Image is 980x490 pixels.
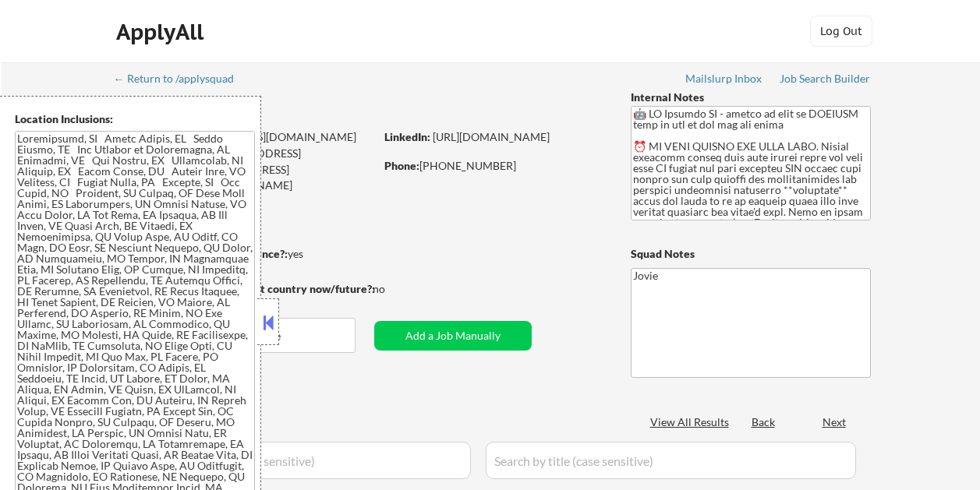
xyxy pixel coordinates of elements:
[810,16,872,47] button: Log Out
[685,72,763,88] a: Mailslurp Inbox
[631,90,871,105] div: Internal Notes
[433,130,550,143] a: [URL][DOMAIN_NAME]
[631,246,871,262] div: Squad Notes
[384,159,419,172] strong: Phone:
[116,19,208,45] div: ApplyAll
[384,158,605,174] div: [PHONE_NUMBER]
[114,73,249,84] div: ← Return to /applysquad
[15,111,255,127] div: Location Inclusions:
[823,414,847,430] div: Next
[752,414,777,430] div: Back
[374,321,532,351] button: Add a Job Manually
[120,442,471,479] input: Search by company (case sensitive)
[373,281,417,297] div: no
[486,442,856,479] input: Search by title (case sensitive)
[114,72,249,88] a: ← Return to /applysquad
[650,414,734,430] div: View All Results
[780,72,871,88] a: Job Search Builder
[384,130,430,143] strong: LinkedIn:
[780,73,871,84] div: Job Search Builder
[685,73,763,84] div: Mailslurp Inbox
